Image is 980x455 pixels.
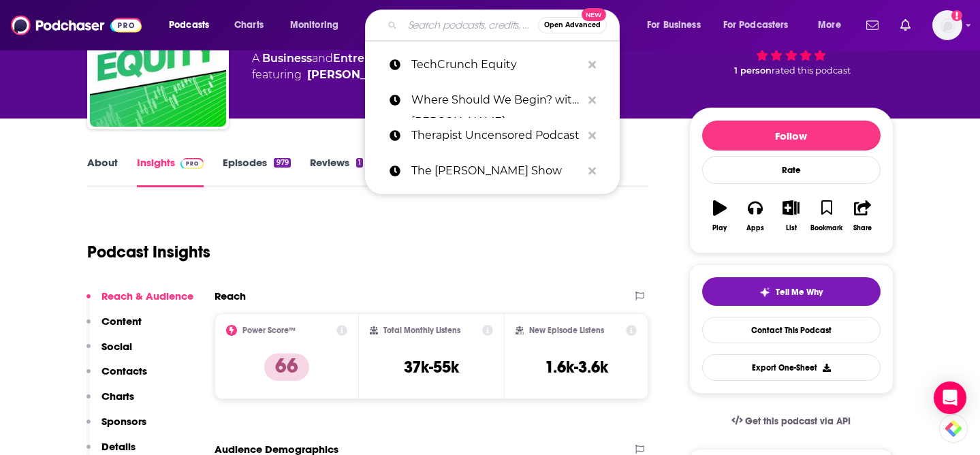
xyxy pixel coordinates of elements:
button: Bookmark [809,191,844,240]
button: tell me why sparkleTell Me Why [702,277,881,306]
a: Show notifications dropdown [895,14,916,37]
span: For Business [647,16,701,35]
a: Charts [225,14,272,36]
a: Entrepreneur [333,52,410,65]
div: 1 [356,158,363,168]
h3: 1.6k-3.6k [545,357,608,377]
a: InsightsPodchaser Pro [137,156,204,187]
button: Show profile menu [932,10,962,40]
p: The Tim Ferriss Show [411,153,582,189]
h2: Power Score™ [242,326,296,335]
h2: New Episode Listens [529,326,604,335]
a: Business [262,52,312,65]
button: Share [844,191,880,240]
a: Therapist Uncensored Podcast [365,118,620,153]
span: featuring [252,67,534,83]
p: Reach & Audience [101,289,193,302]
button: open menu [637,14,718,36]
h2: Reach [215,289,246,302]
p: Content [101,315,142,328]
input: Search podcasts, credits, & more... [402,14,538,36]
span: Podcasts [169,16,209,35]
img: Podchaser - Follow, Share and Rate Podcasts [11,12,142,38]
span: Charts [234,16,264,35]
div: Play [712,224,727,232]
a: Episodes979 [223,156,290,187]
img: Podchaser Pro [180,158,204,169]
a: Reviews1 [310,156,363,187]
a: Show notifications dropdown [861,14,884,37]
button: open menu [159,14,227,36]
img: tell me why sparkle [759,287,770,298]
h2: Total Monthly Listens [383,326,460,335]
a: The [PERSON_NAME] Show [365,153,620,189]
p: Therapist Uncensored Podcast [411,118,582,153]
p: Social [101,340,132,353]
span: 1 person [734,65,772,76]
button: Export One-Sheet [702,354,881,381]
p: Sponsors [101,415,146,428]
span: Logged in as zhopson [932,10,962,40]
div: List [786,224,797,232]
p: TechCrunch Equity [411,47,582,82]
span: Open Advanced [544,22,601,29]
button: Apps [738,191,773,240]
button: Sponsors [86,415,146,440]
span: More [818,16,841,35]
span: Tell Me Why [776,287,823,298]
span: Monitoring [290,16,338,35]
div: Bookmark [810,224,842,232]
a: Contact This Podcast [702,317,881,343]
span: For Podcasters [723,16,789,35]
p: Where Should We Begin? with Esther Perel [411,82,582,118]
span: rated this podcast [772,65,851,76]
button: Follow [702,121,881,151]
button: open menu [281,14,356,36]
button: Content [86,315,142,340]
div: Rate [702,156,881,184]
span: Get this podcast via API [745,415,851,427]
div: Search podcasts, credits, & more... [378,10,633,41]
button: Open AdvancedNew [538,17,607,33]
a: About [87,156,118,187]
div: 979 [274,158,290,168]
p: Contacts [101,364,147,377]
button: Contacts [86,364,147,390]
p: Details [101,440,136,453]
h1: Podcast Insights [87,242,210,262]
span: New [582,8,606,21]
p: 66 [264,354,309,381]
a: Alex Wilhelm [307,67,405,83]
button: open menu [808,14,858,36]
h3: 37k-55k [404,357,459,377]
svg: Add a profile image [951,10,962,21]
img: User Profile [932,10,962,40]
button: List [773,191,808,240]
button: Charts [86,390,134,415]
div: Apps [746,224,764,232]
div: A podcast [252,50,534,83]
div: Open Intercom Messenger [934,381,966,414]
button: Reach & Audience [86,289,193,315]
a: TechCrunch Equity [365,47,620,82]
span: and [312,52,333,65]
p: Charts [101,390,134,403]
a: Get this podcast via API [721,405,862,438]
button: Social [86,340,132,365]
button: open menu [714,14,808,36]
div: Share [853,224,872,232]
a: Where Should We Begin? with [PERSON_NAME] [365,82,620,118]
button: Play [702,191,738,240]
